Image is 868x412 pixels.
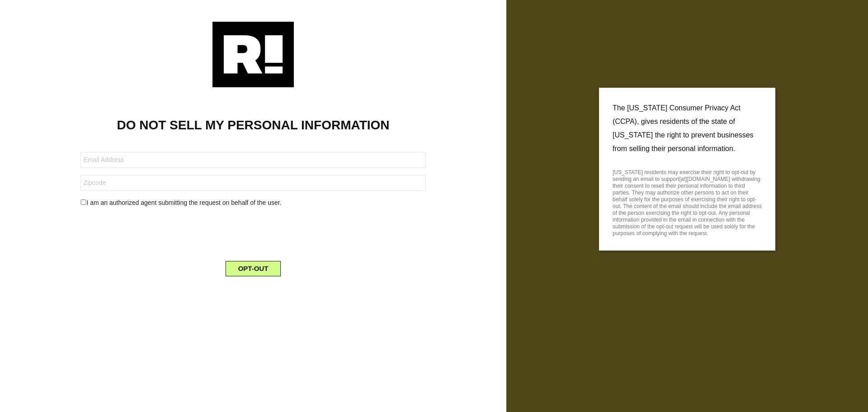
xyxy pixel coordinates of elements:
p: [US_STATE] residents may exercise their right to opt-out by sending an email to support[at][DOMAI... [613,166,762,237]
img: Retention.com [212,22,294,87]
p: The [US_STATE] Consumer Privacy Act (CCPA), gives residents of the state of [US_STATE] the right ... [613,101,762,156]
input: Email Address [80,152,425,168]
button: OPT-OUT [226,261,281,276]
iframe: reCAPTCHA [184,215,322,250]
div: I am an authorized agent submitting the request on behalf of the user. [74,198,432,208]
input: Zipcode [80,175,425,191]
h1: DO NOT SELL MY PERSONAL INFORMATION [14,118,493,133]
